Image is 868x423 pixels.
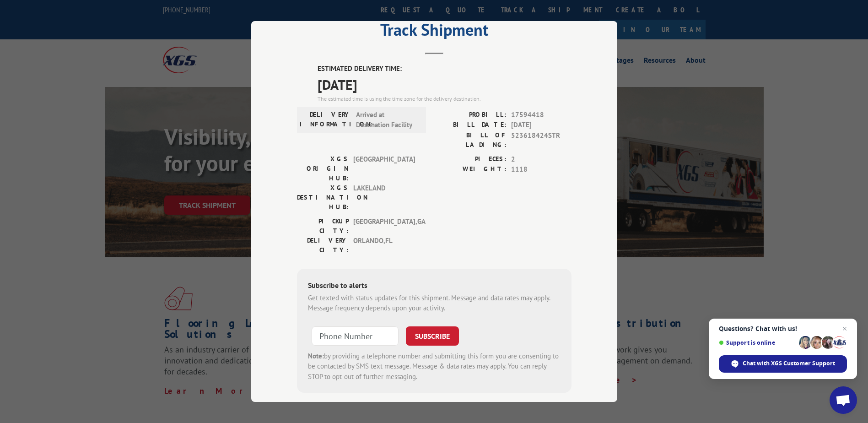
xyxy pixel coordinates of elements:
span: [GEOGRAPHIC_DATA] , GA [353,217,415,236]
span: [GEOGRAPHIC_DATA] [353,154,415,183]
label: PROBILL: [434,110,507,120]
label: ESTIMATED DELIVERY TIME: [318,64,571,74]
span: ORLANDO , FL [353,236,415,255]
label: DELIVERY INFORMATION: [300,110,351,130]
span: 17594418 [511,110,571,120]
label: BILL DATE: [434,120,507,130]
span: 1118 [511,164,571,175]
h2: Track Shipment [297,23,571,41]
div: by providing a telephone number and submitting this form you are consenting to be contacted by SM... [308,351,561,382]
span: 523618424STR [511,130,571,150]
span: Arrived at Destination Facility [356,110,418,130]
span: 2 [511,154,571,165]
span: Questions? Chat with us! [719,325,847,332]
label: PICKUP CITY: [297,217,349,236]
div: Get texted with status updates for this shipment. Message and data rates may apply. Message frequ... [308,293,561,314]
span: [DATE] [318,74,571,95]
a: Open chat [830,386,857,414]
label: BILL OF LADING: [434,130,507,150]
label: WEIGHT: [434,164,507,175]
span: Chat with XGS Customer Support [719,355,847,373]
span: LAKELAND [353,183,415,212]
span: Support is online [719,339,796,346]
strong: Note: [308,352,324,360]
div: Subscribe to alerts [308,280,561,293]
div: The estimated time is using the time zone for the delivery destination. [318,95,571,103]
label: XGS DESTINATION HUB: [297,183,349,212]
label: PIECES: [434,154,507,165]
label: XGS ORIGIN HUB: [297,154,349,183]
span: [DATE] [511,120,571,130]
label: DELIVERY CITY: [297,236,349,255]
button: SUBSCRIBE [406,326,459,346]
input: Phone Number [312,326,399,346]
span: Chat with XGS Customer Support [743,359,835,368]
